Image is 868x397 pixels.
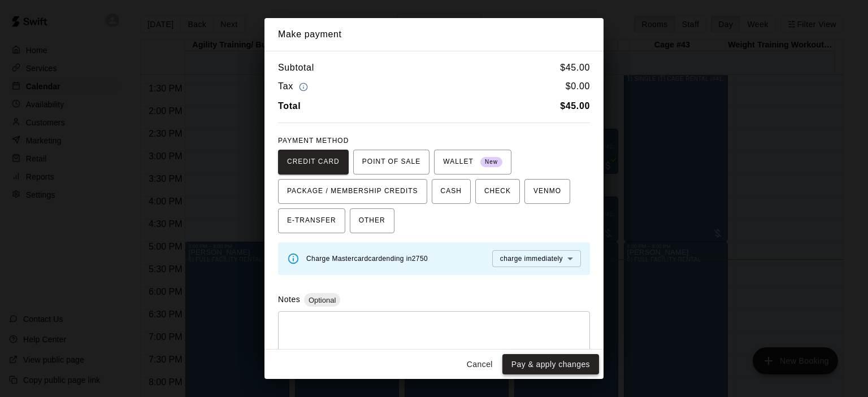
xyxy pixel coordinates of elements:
h6: $ 45.00 [560,60,590,75]
h6: Tax [278,79,311,94]
span: Charge Mastercard card ending in 2750 [306,255,428,263]
button: Cancel [462,354,498,375]
span: CHECK [484,182,511,200]
span: POINT OF SALE [362,153,420,171]
button: OTHER [350,208,394,233]
span: charge immediately [500,255,563,263]
button: WALLET New [434,150,511,174]
b: Total [278,101,301,111]
span: E-TRANSFER [287,212,336,230]
h2: Make payment [264,18,604,51]
button: PACKAGE / MEMBERSHIP CREDITS [278,179,427,204]
span: PAYMENT METHOD [278,137,349,145]
button: CASH [432,179,471,204]
span: VENMO [533,182,561,200]
span: OTHER [359,212,385,230]
span: Optional [304,296,340,304]
button: CHECK [475,179,520,204]
label: Notes [278,295,300,304]
span: WALLET [443,153,502,171]
h6: Subtotal [278,60,314,75]
button: Pay & apply changes [502,354,599,375]
button: CREDIT CARD [278,150,349,174]
span: CASH [441,182,462,200]
span: PACKAGE / MEMBERSHIP CREDITS [287,182,418,200]
button: E-TRANSFER [278,208,345,233]
h6: $ 0.00 [566,79,590,94]
span: CREDIT CARD [287,153,340,171]
span: New [480,155,502,170]
button: POINT OF SALE [353,150,429,174]
b: $ 45.00 [560,101,590,111]
button: VENMO [524,179,570,204]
